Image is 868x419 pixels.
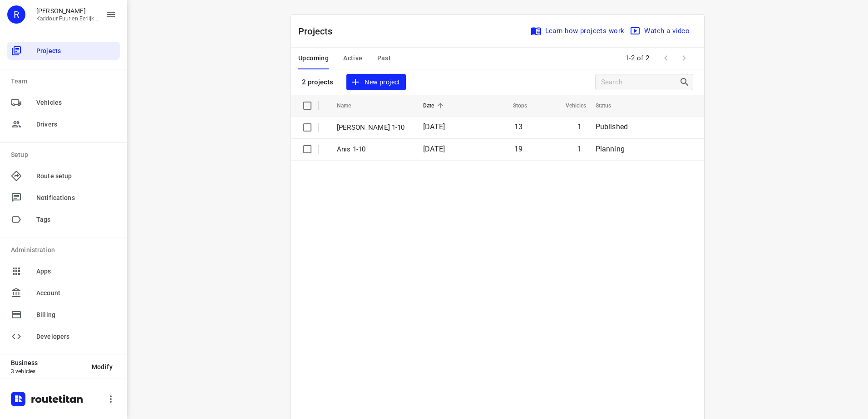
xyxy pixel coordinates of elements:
[7,93,120,112] div: Vehicles
[36,332,116,341] span: Developers
[11,77,120,86] p: Team
[7,189,120,207] div: Notifications
[596,100,623,111] span: Status
[7,115,120,133] div: Drivers
[7,306,120,324] div: Billing
[679,77,693,88] div: Search
[36,267,116,276] span: Apps
[337,100,363,111] span: Name
[596,122,628,131] span: Published
[514,122,523,131] span: 13
[514,145,523,153] span: 19
[36,7,98,15] p: Rachid Kaddour
[346,74,405,91] button: New project
[36,46,116,56] span: Projects
[7,327,120,346] div: Developers
[36,193,116,203] span: Notifications
[302,78,333,86] p: 2 projects
[337,144,409,155] p: Anis 1-10
[36,288,116,298] span: Account
[352,77,400,88] span: New project
[7,284,120,302] div: Account
[7,5,25,24] div: R
[11,368,84,375] p: 3 vehicles
[621,49,653,68] span: 1-2 of 2
[577,145,582,153] span: 1
[501,100,528,111] span: Stops
[11,150,120,160] p: Setup
[36,310,116,320] span: Billing
[7,210,120,229] div: Tags
[601,75,679,89] input: Search projects
[36,215,116,224] span: Tags
[36,98,116,107] span: Vehicles
[423,122,445,131] span: [DATE]
[377,53,391,64] span: Past
[36,120,116,129] span: Drivers
[11,359,84,366] p: Business
[11,245,120,255] p: Administration
[298,53,329,64] span: Upcoming
[657,49,675,67] span: Previous Page
[7,262,120,280] div: Apps
[675,49,693,67] span: Next Page
[36,171,116,181] span: Route setup
[577,122,582,131] span: 1
[423,100,446,111] span: Date
[337,122,409,133] p: Jeffrey 1-10
[596,145,625,153] span: Planning
[7,42,120,60] div: Projects
[7,167,120,185] div: Route setup
[92,363,113,370] span: Modify
[298,24,340,38] p: Projects
[554,100,587,111] span: Vehicles
[84,359,120,375] button: Modify
[36,15,98,22] p: Kaddour Puur en Eerlijk Vlees B.V.
[343,53,362,64] span: Active
[423,145,445,153] span: [DATE]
